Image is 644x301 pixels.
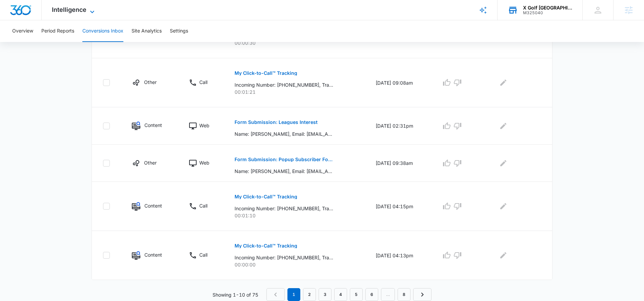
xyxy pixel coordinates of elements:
[235,71,297,76] p: My Click-to-Call™ Tracking
[144,122,162,129] p: Content
[235,243,297,248] p: My Click-to-Call™ Tracking
[82,20,123,42] button: Conversions Inbox
[235,261,359,268] p: 00:00:00
[144,251,162,258] p: Content
[235,205,333,212] p: Incoming Number: [PHONE_NUMBER], Tracking Number: [PHONE_NUMBER], Ring To: [PHONE_NUMBER], Caller...
[213,291,258,298] p: Showing 1-10 of 75
[235,130,333,137] p: Name: [PERSON_NAME], Email: [EMAIL_ADDRESS][DOMAIN_NAME], Phone: [PHONE_NUMBER], Tracking ID: c0O...
[235,168,333,175] p: Name: [PERSON_NAME], Email: [EMAIL_ADDRESS][DOMAIN_NAME], Phone: [PHONE_NUMBER], I agree to recei...
[235,151,333,168] button: Form Submission: Popup Subscriber Form
[199,251,207,258] p: Call
[235,39,359,46] p: 00:00:30
[367,145,434,182] td: [DATE] 09:38am
[132,20,162,42] button: Site Analytics
[12,20,33,42] button: Overview
[235,88,359,95] p: 00:01:21
[319,288,331,301] a: Page 3
[334,288,347,301] a: Page 4
[523,5,572,10] div: account name
[266,288,431,301] nav: Pagination
[367,182,434,231] td: [DATE] 04:15pm
[52,6,86,13] span: Intelligence
[235,212,359,219] p: 00:01:10
[367,107,434,145] td: [DATE] 02:31pm
[41,20,74,42] button: Period Reports
[199,122,209,129] p: Web
[235,189,297,205] button: My Click-to-Call™ Tracking
[303,288,316,301] a: Page 2
[199,159,209,166] p: Web
[498,121,509,131] button: Edit Comments
[199,202,207,209] p: Call
[235,120,318,125] p: Form Submission: Leagues Interest
[235,157,333,162] p: Form Submission: Popup Subscriber Form
[287,288,300,301] em: 1
[365,288,378,301] a: Page 6
[398,288,410,301] a: Page 8
[199,79,207,86] p: Call
[413,288,431,301] a: Next Page
[235,65,297,81] button: My Click-to-Call™ Tracking
[235,81,333,88] p: Incoming Number: [PHONE_NUMBER], Tracking Number: [PHONE_NUMBER], Ring To: [PHONE_NUMBER], Caller...
[523,10,572,15] div: account id
[498,250,509,261] button: Edit Comments
[235,194,297,199] p: My Click-to-Call™ Tracking
[144,79,157,86] p: Other
[498,201,509,212] button: Edit Comments
[367,231,434,280] td: [DATE] 04:13pm
[235,238,297,254] button: My Click-to-Call™ Tracking
[170,20,188,42] button: Settings
[144,159,157,166] p: Other
[498,158,509,169] button: Edit Comments
[144,202,162,209] p: Content
[235,114,318,130] button: Form Submission: Leagues Interest
[350,288,363,301] a: Page 5
[367,58,434,107] td: [DATE] 09:08am
[498,77,509,88] button: Edit Comments
[235,254,333,261] p: Incoming Number: [PHONE_NUMBER], Tracking Number: [PHONE_NUMBER], Ring To: [PHONE_NUMBER], Caller...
